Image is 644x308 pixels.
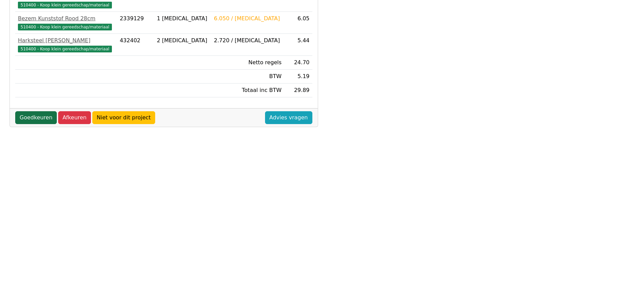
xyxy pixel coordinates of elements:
td: 5.19 [284,70,312,84]
td: 24.70 [284,56,312,70]
div: 6.050 / [MEDICAL_DATA] [214,15,282,23]
td: 6.05 [284,12,312,34]
div: 2.720 / [MEDICAL_DATA] [214,37,282,45]
div: Bezem Kunststof Rood 28cm [18,15,114,23]
div: 2 [MEDICAL_DATA] [157,37,209,45]
td: 29.89 [284,84,312,97]
td: 2339129 [117,12,154,34]
span: 510400 - Koop klein gereedschap/materiaal [18,24,112,30]
td: BTW [211,70,284,84]
a: Afkeuren [58,111,91,124]
td: Totaal inc BTW [211,84,284,97]
a: Bezem Kunststof Rood 28cm510400 - Koop klein gereedschap/materiaal [18,15,114,31]
a: Goedkeuren [15,111,57,124]
td: Netto regels [211,56,284,70]
div: Harksteel [PERSON_NAME] [18,37,114,45]
a: Harksteel [PERSON_NAME]510400 - Koop klein gereedschap/materiaal [18,37,114,53]
a: Niet voor dit project [92,111,155,124]
span: 510400 - Koop klein gereedschap/materiaal [18,2,112,8]
span: 510400 - Koop klein gereedschap/materiaal [18,46,112,52]
td: 5.44 [284,34,312,56]
td: 432402 [117,34,154,56]
div: 1 [MEDICAL_DATA] [157,15,209,23]
a: Advies vragen [265,111,312,124]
